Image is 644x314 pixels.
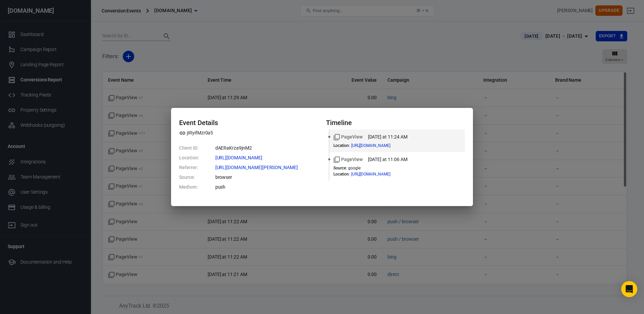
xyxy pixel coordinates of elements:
[333,133,363,141] span: Standard event name
[621,281,637,297] div: Open Intercom Messenger
[368,133,408,141] time: 2025-10-02T11:24:36+02:00
[179,154,199,161] dt: Location:
[333,156,363,163] span: Standard event name
[351,172,402,176] span: https://vyhraj.sk/casino/automaty/
[215,184,318,191] dd: push
[333,172,350,176] dt: Location :
[179,119,318,127] h4: Event Details
[179,184,199,191] dt: Medium:
[215,174,318,181] dd: browser
[179,174,199,181] dt: Source:
[348,166,361,170] span: google
[333,143,350,148] dt: Location :
[333,166,347,170] dt: Source :
[179,145,199,152] dt: Client ID:
[351,144,402,148] span: https://vyhraj.sk/casino/automat/mobile-iframe/22970/
[368,156,408,163] time: 2025-10-02T11:06:39+02:00
[179,164,199,171] dt: Referrer:
[215,165,310,170] span: https://vyhraj.sk/wp-content/plugins/onesignal-free-web-push-notifications/sdk_files/OneSignalSDK...
[179,129,213,136] span: Property
[326,119,465,127] h4: Timeline
[215,155,274,160] span: https://vyhraj.sk/casino/automat/mobile-iframe/22970/
[215,145,318,152] dd: dAERaKrza9jnM2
